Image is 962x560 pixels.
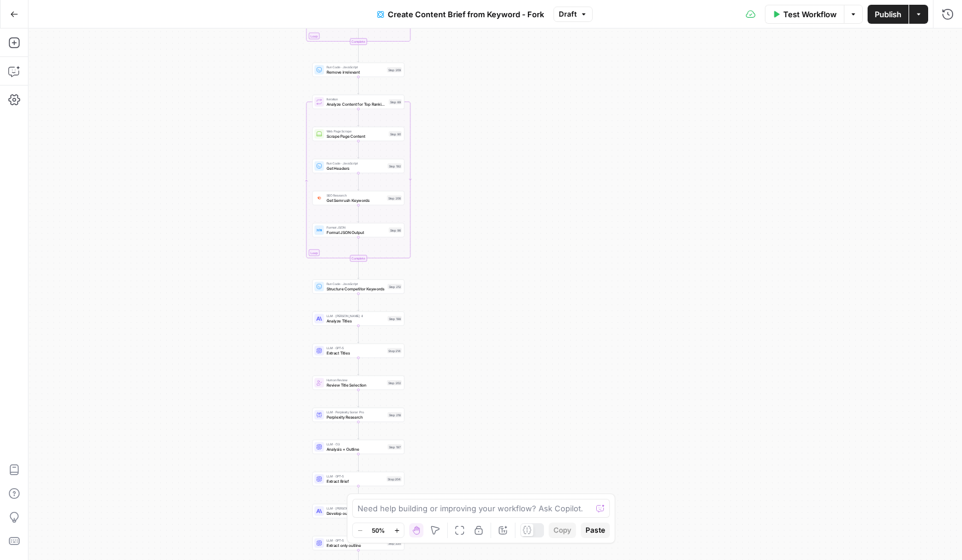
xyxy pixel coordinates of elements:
[553,7,593,22] button: Draft
[312,255,404,262] div: Complete
[327,133,387,139] span: Scrape Page Content
[312,39,404,45] div: Complete
[868,5,909,24] button: Publish
[327,350,385,356] span: Extract Titles
[312,159,404,173] div: Run Code · JavaScriptGet HeadersStep 192
[327,161,385,166] span: Run Code · JavaScript
[312,344,404,358] div: LLM · GPT-5Extract TitlesStep 214
[388,8,544,20] span: Create Content Brief from Keyword - Fork
[312,280,404,294] div: Run Code · JavaScriptStructure Competitor KeywordsStep 212
[327,193,385,198] span: SEO Research
[875,8,901,20] span: Publish
[312,95,404,109] div: LoopIterationAnalyze Content for Top Ranking PagesStep 89
[327,314,385,318] span: LLM · [PERSON_NAME] 4
[327,65,385,69] span: Run Code · JavaScript
[389,99,402,105] div: Step 89
[387,380,402,385] div: Step 202
[357,357,359,375] g: Edge from step_214 to step_202
[312,127,404,141] div: Web Page ScrapeScrape Page ContentStep 90
[327,225,387,230] span: Format JSON
[387,195,402,201] div: Step 206
[357,141,359,158] g: Edge from step_90 to step_192
[327,446,385,452] span: Analysis + Outline
[327,506,385,511] span: LLM · [PERSON_NAME] 4
[387,348,402,353] div: Step 214
[327,281,385,286] span: Run Code · JavaScript
[327,542,385,548] span: Extract only outline
[357,422,359,439] g: Edge from step_218 to step_197
[372,526,385,535] span: 50%
[327,378,385,382] span: Human Review
[312,536,404,550] div: LLM · GPT-5Extract only outlineStep 220
[327,318,385,324] span: Analyze Titles
[312,191,404,205] div: SEO ResearchGet Semrush KeywordsStep 206
[357,293,359,311] g: Edge from step_212 to step_198
[327,229,387,235] span: Format JSON Output
[312,504,404,518] div: LLM · [PERSON_NAME] 4Develop outlineStep 219
[327,129,387,134] span: Web Page Scrape
[312,376,404,390] div: Human ReviewReview Title SelectionStep 202
[312,223,404,238] div: Format JSONFormat JSON OutputStep 96
[327,197,385,203] span: Get Semrush Keywords
[327,286,385,292] span: Structure Competitor Keywords
[357,45,359,62] g: Edge from step_207-iteration-end to step_209
[327,69,385,75] span: Remove irrelevant
[327,410,385,415] span: LLM · Perplexity Sonar Pro
[553,525,571,536] span: Copy
[388,316,402,321] div: Step 198
[388,444,402,450] div: Step 197
[388,163,402,169] div: Step 192
[327,97,387,102] span: Iteration
[586,525,605,536] span: Paste
[549,523,576,538] button: Copy
[357,109,359,126] g: Edge from step_89 to step_90
[312,312,404,326] div: LLM · [PERSON_NAME] 4Analyze TitlesStep 198
[327,510,385,516] span: Develop outline
[783,8,837,20] span: Test Workflow
[765,5,844,24] button: Test Workflow
[327,346,385,350] span: LLM · GPT-5
[327,474,385,479] span: LLM · GPT-5
[327,101,387,107] span: Analyze Content for Top Ranking Pages
[388,284,402,289] div: Step 212
[312,472,404,486] div: LLM · GPT-5Extract BriefStep 204
[350,39,367,45] div: Complete
[357,454,359,471] g: Edge from step_197 to step_204
[350,255,367,262] div: Complete
[357,205,359,222] g: Edge from step_206 to step_96
[312,440,404,454] div: LLM · O3Analysis + OutlineStep 197
[327,165,385,171] span: Get Headers
[581,523,610,538] button: Paste
[357,77,359,94] g: Edge from step_209 to step_89
[312,63,404,77] div: Run Code · JavaScriptRemove irrelevantStep 209
[327,414,385,420] span: Perplexity Research
[327,442,385,447] span: LLM · O3
[312,408,404,422] div: LLM · Perplexity Sonar ProPerplexity ResearchStep 218
[370,5,551,24] button: Create Content Brief from Keyword - Fork
[387,476,402,482] div: Step 204
[317,195,322,201] img: ey5lt04xp3nqzrimtu8q5fsyor3u
[387,67,402,72] div: Step 209
[357,261,359,279] g: Edge from step_89-iteration-end to step_212
[559,9,577,20] span: Draft
[389,227,402,233] div: Step 96
[327,382,385,388] span: Review Title Selection
[389,131,402,137] div: Step 90
[388,412,402,417] div: Step 218
[357,325,359,343] g: Edge from step_198 to step_214
[327,478,385,484] span: Extract Brief
[357,390,359,407] g: Edge from step_202 to step_218
[327,538,385,543] span: LLM · GPT-5
[357,173,359,190] g: Edge from step_192 to step_206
